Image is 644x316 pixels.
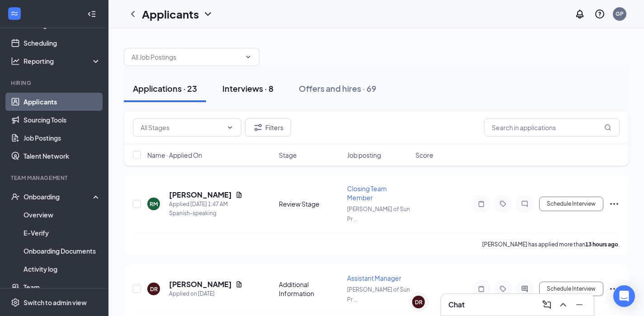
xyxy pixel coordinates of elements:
[539,197,603,211] button: Schedule Interview
[87,9,96,19] svg: Collapse
[133,83,197,94] div: Applications · 23
[226,124,234,131] svg: ChevronDown
[476,200,487,208] svg: Note
[235,191,243,198] svg: Document
[279,199,342,208] div: Review Stage
[574,9,585,19] svg: Notifications
[594,9,605,19] svg: QuestionInfo
[10,9,19,18] svg: WorkstreamLogo
[539,282,603,296] button: Schedule Interview
[150,285,158,293] div: DR
[127,9,138,19] svg: ChevronLeft
[448,300,465,310] h3: Chat
[616,10,624,18] div: GP
[482,241,620,248] p: [PERSON_NAME] has applied more than .
[24,34,101,52] a: Scheduling
[613,285,635,307] div: Open Intercom Messenger
[476,285,487,292] svg: Note
[244,53,252,61] svg: ChevronDown
[24,111,101,129] a: Sourcing Tools
[347,274,401,282] span: Assistant Manager
[347,184,387,202] span: Closing Team Member
[572,297,587,312] button: Minimize
[541,299,552,310] svg: ComposeMessage
[147,151,202,160] span: Name · Applied On
[609,283,620,294] svg: Ellipses
[235,281,243,288] svg: Document
[279,280,342,298] div: Additional Information
[604,124,611,131] svg: MagnifyingGlass
[169,190,232,200] h5: [PERSON_NAME]
[24,298,87,307] div: Switch to admin view
[245,118,291,137] button: Filter Filters
[150,200,158,208] div: RM
[132,52,241,62] input: All Job Postings
[347,286,410,303] span: [PERSON_NAME] of Sun Pr ...
[142,6,199,22] h1: Applicants
[11,192,20,201] svg: UserCheck
[556,297,570,312] button: ChevronUp
[24,242,101,260] a: Onboarding Documents
[279,151,297,160] span: Stage
[347,206,410,222] span: [PERSON_NAME] of Sun Pr ...
[609,198,620,209] svg: Ellipses
[519,200,530,208] svg: ChatInactive
[519,285,530,292] svg: ActiveChat
[585,241,618,248] b: 13 hours ago
[24,192,93,201] div: Onboarding
[169,209,243,218] div: Spanish-speaking
[202,9,213,19] svg: ChevronDown
[169,200,243,209] div: Applied [DATE] 1:47 AM
[574,299,585,310] svg: Minimize
[498,200,508,208] svg: Tag
[415,298,423,306] div: DR
[253,122,263,133] svg: Filter
[169,279,232,289] h5: [PERSON_NAME]
[24,260,101,278] a: Activity log
[24,57,101,66] div: Reporting
[24,206,101,224] a: Overview
[24,147,101,165] a: Talent Network
[169,289,243,298] div: Applied on [DATE]
[11,57,20,66] svg: Analysis
[498,285,508,292] svg: Tag
[11,79,99,87] div: Hiring
[540,297,554,312] button: ComposeMessage
[24,129,101,147] a: Job Postings
[11,174,99,182] div: Team Management
[222,83,273,94] div: Interviews · 8
[558,299,569,310] svg: ChevronUp
[24,93,101,111] a: Applicants
[299,83,376,94] div: Offers and hires · 69
[24,224,101,242] a: E-Verify
[11,298,20,307] svg: Settings
[415,151,433,160] span: Score
[24,278,101,296] a: Team
[347,151,381,160] span: Job posting
[484,118,620,137] input: Search in applications
[141,123,223,132] input: All Stages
